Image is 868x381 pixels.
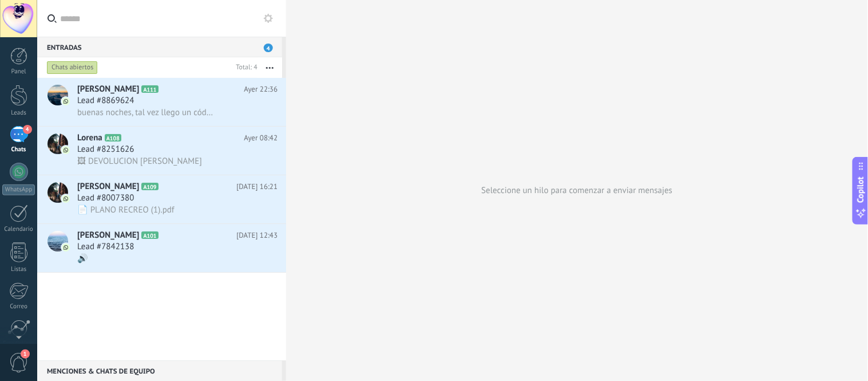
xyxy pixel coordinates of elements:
[62,243,70,252] img: icon
[2,68,35,76] div: Panel
[855,176,867,203] span: Copilot
[2,146,35,154] div: Chats
[37,360,282,381] div: Menciones & Chats de equipo
[232,62,257,73] div: Total: 4
[264,44,273,52] span: 4
[77,230,139,241] span: [PERSON_NAME]
[62,97,70,105] img: icon
[77,95,134,107] span: Lead #8869624
[244,132,278,144] span: Ayer 08:42
[2,303,35,311] div: Correo
[77,132,102,144] span: Lorena
[77,241,134,253] span: Lead #7842138
[21,349,30,359] span: 1
[37,78,286,126] a: avataricon[PERSON_NAME]A111Ayer 22:36Lead #8869624buenas noches, tal vez llego un código de meta ...
[105,134,121,142] span: A108
[2,266,35,273] div: Listas
[47,61,98,74] div: Chats abiertos
[37,37,282,57] div: Entradas
[244,84,278,95] span: Ayer 22:36
[257,57,282,78] button: Más
[141,85,158,93] span: A111
[2,184,35,195] div: WhatsApp
[77,156,202,167] span: 🖼 DEVOLUCION [PERSON_NAME]
[77,205,175,215] span: 📄 PLANO RECREO (1).pdf
[77,144,134,155] span: Lead #8251626
[77,181,139,193] span: [PERSON_NAME]
[141,183,158,190] span: A109
[23,125,32,134] span: 4
[77,253,88,264] span: 🔊
[77,84,139,95] span: [PERSON_NAME]
[2,109,35,117] div: Leads
[37,175,286,223] a: avataricon[PERSON_NAME]A109[DATE] 16:21Lead #8007380📄 PLANO RECREO (1).pdf
[236,181,278,193] span: [DATE] 16:21
[77,193,134,204] span: Lead #8007380
[37,127,286,175] a: avatariconLorenaA108Ayer 08:42Lead #8251626🖼 DEVOLUCION [PERSON_NAME]
[236,230,278,241] span: [DATE] 12:43
[37,224,286,272] a: avataricon[PERSON_NAME]A101[DATE] 12:43Lead #7842138🔊
[62,146,70,154] img: icon
[62,195,70,203] img: icon
[77,107,215,118] span: buenas noches, tal vez llego un código de meta a este numero?
[141,231,158,239] span: A101
[2,226,35,233] div: Calendario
